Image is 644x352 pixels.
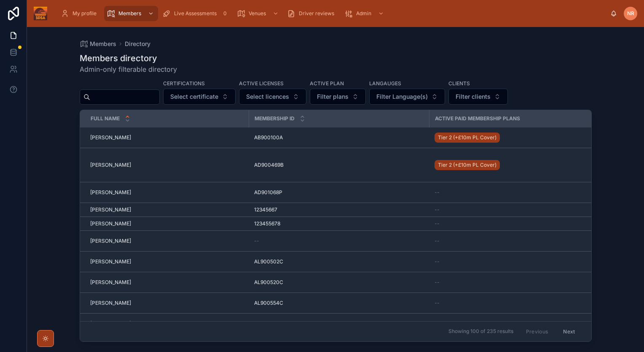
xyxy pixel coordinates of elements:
span: AL900520C [254,279,283,286]
span: Filter plans [317,92,349,101]
a: Tier 2 (+£10m PL Cover) [435,160,500,170]
a: Tier 2 (+£10m PL Cover) [435,131,599,144]
span: My profile [72,10,97,17]
span: AB900100A [254,134,283,141]
a: [PERSON_NAME] [90,238,244,244]
a: AD900469B [254,162,424,168]
span: -- [435,189,440,196]
span: Tier 2 (+£10m PL Cover) [438,162,496,168]
a: 123455678 [254,220,424,227]
a: AL900560B [254,320,424,327]
span: Members [118,10,141,17]
a: Members [80,40,116,48]
span: NR [627,10,634,17]
a: My profile [58,6,102,21]
a: [PERSON_NAME] [90,258,244,265]
a: Live Assessments0 [160,6,233,21]
span: Filter clients [456,92,491,101]
span: AL900560B [254,320,283,327]
a: [PERSON_NAME] [90,320,244,327]
a: -- [435,220,599,227]
span: -- [435,279,440,286]
a: [PERSON_NAME] [90,279,244,286]
span: AD900469B [254,162,284,168]
span: Active paid membership plans [435,115,520,122]
a: Tier 2 (+£10m PL Cover) [435,133,500,143]
a: -- [435,189,599,196]
button: Select Button [448,89,508,105]
a: -- [435,238,599,244]
span: Venues [249,10,266,17]
a: [PERSON_NAME] [90,220,244,227]
span: -- [435,220,440,227]
span: 123455678 [254,220,280,227]
span: -- [435,320,440,327]
img: App logo [34,7,47,20]
span: -- [435,238,440,244]
span: [PERSON_NAME] [90,320,131,327]
a: [PERSON_NAME] [90,206,244,213]
label: Certifications [163,79,205,87]
span: -- [435,258,440,265]
span: Select certificate [170,92,218,101]
a: [PERSON_NAME] [90,189,244,196]
a: [PERSON_NAME] [90,300,244,306]
span: -- [435,206,440,213]
span: [PERSON_NAME] [90,238,131,244]
span: [PERSON_NAME] [90,162,131,168]
a: -- [254,238,424,244]
a: AB900100A [254,134,424,141]
span: [PERSON_NAME] [90,300,131,306]
span: Membership ID [255,115,295,122]
a: [PERSON_NAME] [90,134,244,141]
span: Live Assessments [174,10,217,17]
span: 12345667 [254,206,277,213]
button: Next [557,325,581,338]
a: -- [435,320,599,327]
span: Showing 100 of 235 results [448,328,513,335]
span: AL900502C [254,258,283,265]
a: Driver reviews [284,6,340,21]
button: Select Button [163,89,236,105]
span: Admin-only filterable directory [80,64,177,74]
a: -- [435,279,599,286]
div: 0 [220,8,230,19]
label: Langauges [369,79,401,87]
a: AL900520C [254,279,424,286]
span: Members [90,40,116,48]
span: Filter Language(s) [376,92,428,101]
a: Members [104,6,158,21]
a: [PERSON_NAME] [90,162,244,168]
div: scrollable content [54,4,610,23]
label: Active plan [310,79,344,87]
a: AL900554C [254,300,424,306]
span: [PERSON_NAME] [90,134,131,141]
span: Tier 2 (+£10m PL Cover) [438,134,496,141]
a: Admin [342,6,388,21]
span: Driver reviews [299,10,334,17]
span: AD901068P [254,189,282,196]
button: Select Button [239,89,306,105]
a: Tier 2 (+£10m PL Cover) [435,158,599,172]
span: [PERSON_NAME] [90,189,131,196]
span: [PERSON_NAME] [90,279,131,286]
span: Select licences [246,92,289,101]
span: Admin [356,10,371,17]
span: [PERSON_NAME] [90,220,131,227]
a: AD901068P [254,189,424,196]
a: Venues [234,6,283,21]
a: AL900502C [254,258,424,265]
span: [PERSON_NAME] [90,258,131,265]
a: -- [435,258,599,265]
a: 12345667 [254,206,424,213]
button: Select Button [310,89,366,105]
label: Active licenses [239,79,284,87]
a: Directory [125,40,150,48]
span: -- [254,238,259,244]
span: -- [435,300,440,306]
span: Full name [91,115,120,122]
span: AL900554C [254,300,283,306]
a: -- [435,300,599,306]
label: Clients [448,79,470,87]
